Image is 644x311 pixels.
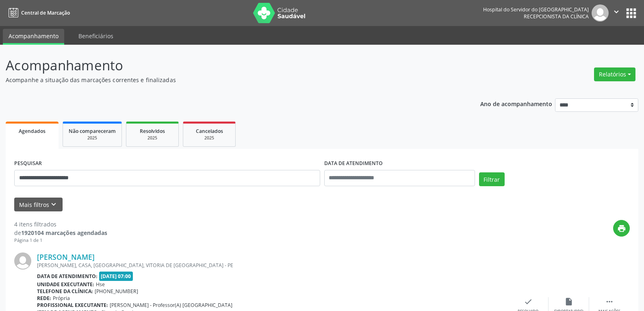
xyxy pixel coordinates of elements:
b: Profissional executante: [37,302,108,309]
span: Recepcionista da clínica [524,13,589,20]
div: 2025 [69,135,116,141]
span: Não compareceram [69,128,116,135]
div: Página 1 de 1 [14,237,107,244]
strong: 1920104 marcações agendadas [21,229,107,237]
button: apps [624,6,638,20]
span: Resolvidos [140,128,165,135]
span: Própria [53,295,70,302]
button: print [613,220,630,237]
i:  [605,297,614,306]
a: [PERSON_NAME] [37,252,95,261]
img: img [592,4,609,22]
button:  [609,4,624,22]
b: Rede: [37,295,51,302]
button: Relatórios [594,67,635,81]
span: [PHONE_NUMBER] [95,288,138,295]
i: print [617,224,626,233]
i: insert_drive_file [564,297,573,306]
label: DATA DE ATENDIMENTO [324,157,383,170]
span: Agendados [19,128,46,135]
img: img [14,252,31,270]
a: Central de Marcação [6,6,70,20]
span: Hse [96,281,105,288]
b: Telefone da clínica: [37,288,93,295]
button: Filtrar [479,172,505,186]
i: check [524,297,533,306]
button: Mais filtroskeyboard_arrow_down [14,198,63,212]
label: PESQUISAR [14,157,42,170]
div: Hospital do Servidor do [GEOGRAPHIC_DATA] [483,6,589,13]
p: Acompanhe a situação das marcações correntes e finalizadas [6,76,449,84]
span: Central de Marcação [21,9,70,16]
p: Acompanhamento [6,55,449,76]
div: 2025 [132,135,173,141]
b: Unidade executante: [37,281,94,288]
p: Ano de acompanhamento [480,98,552,109]
div: 4 itens filtrados [14,220,107,228]
i:  [612,7,621,16]
div: 2025 [189,135,230,141]
a: Acompanhamento [3,29,64,45]
i: keyboard_arrow_down [49,200,58,209]
span: Cancelados [196,128,223,135]
span: [DATE] 07:00 [99,272,133,281]
div: [PERSON_NAME], CASA, [GEOGRAPHIC_DATA], VITORIA DE [GEOGRAPHIC_DATA] - PE [37,262,508,269]
a: Beneficiários [73,29,119,43]
div: de [14,228,107,237]
span: [PERSON_NAME] - Professor(A) [GEOGRAPHIC_DATA] [110,302,232,309]
b: Data de atendimento: [37,273,98,280]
